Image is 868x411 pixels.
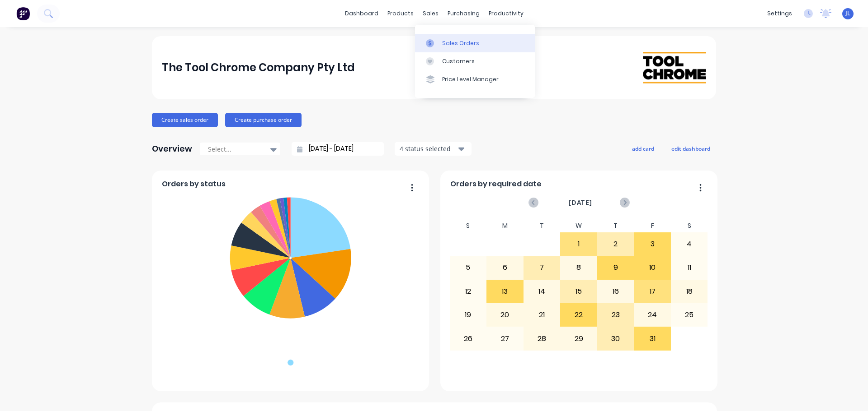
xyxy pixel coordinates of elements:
div: 14 [524,280,560,303]
div: 2 [598,233,634,255]
div: Customers [442,57,475,65]
div: F [634,219,671,232]
div: 30 [598,327,634,350]
div: Price Level Manager [442,75,499,83]
div: 31 [634,327,670,350]
div: M [486,219,524,232]
div: 5 [450,256,486,279]
div: 7 [524,256,560,279]
div: 12 [450,280,486,303]
div: 4 status selected [400,144,457,153]
div: 28 [524,327,560,350]
div: S [450,219,487,232]
button: edit dashboard [665,143,716,154]
div: products [383,7,418,20]
div: 19 [450,304,486,326]
div: 29 [561,327,597,350]
button: 4 status selected [395,142,472,156]
div: 13 [487,280,523,303]
div: productivity [484,7,528,20]
div: 4 [671,233,708,255]
div: 15 [561,280,597,303]
div: 22 [561,304,597,326]
div: 23 [598,304,634,326]
div: 26 [450,327,486,350]
div: T [524,219,561,232]
a: Customers [415,52,535,70]
button: Create sales order [152,113,218,127]
div: 8 [561,256,597,279]
span: Orders by status [162,179,226,189]
div: sales [418,7,443,20]
a: Price Level Manager [415,70,535,88]
div: 10 [634,256,670,279]
div: T [597,219,634,232]
img: The Tool Chrome Company Pty Ltd [643,52,706,83]
div: 20 [487,304,523,326]
div: Sales Orders [442,39,479,47]
img: Factory [16,7,30,20]
div: 24 [634,304,670,326]
div: 27 [487,327,523,350]
a: Sales Orders [415,34,535,52]
div: 9 [598,256,634,279]
div: 1 [561,233,597,255]
div: S [671,219,708,232]
div: W [560,219,597,232]
div: 21 [524,304,560,326]
div: 18 [671,280,708,303]
div: 16 [598,280,634,303]
div: 17 [634,280,670,303]
div: 3 [634,233,670,255]
div: purchasing [443,7,484,20]
span: [DATE] [569,198,592,208]
button: Create purchase order [225,113,302,127]
div: 11 [671,256,708,279]
div: 6 [487,256,523,279]
div: Overview [152,140,192,158]
span: Orders by required date [450,179,542,189]
a: dashboard [340,7,383,20]
span: JL [845,9,850,18]
div: The Tool Chrome Company Pty Ltd [162,59,355,77]
div: 25 [671,304,708,326]
button: add card [626,143,660,154]
div: settings [763,7,797,20]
